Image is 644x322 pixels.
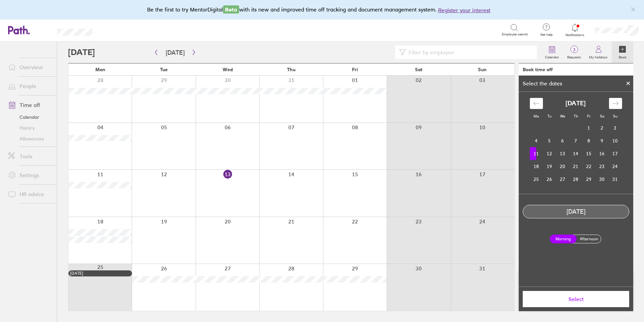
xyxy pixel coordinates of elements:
[609,98,622,109] div: Move forward to switch to the next month.
[547,114,551,118] small: Tu
[556,134,569,147] td: Wednesday, August 6, 2025
[478,67,487,72] span: Sun
[530,160,543,173] td: Monday, August 18, 2025
[287,67,295,72] span: Thu
[352,67,358,72] span: Fri
[595,134,609,147] td: Saturday, August 9, 2025
[3,79,57,93] a: People
[519,80,566,86] div: Select the dates
[609,134,622,147] td: Sunday, August 10, 2025
[110,27,128,33] div: Search
[600,114,604,118] small: Sa
[612,42,633,63] a: Book
[609,147,622,160] td: Sunday, August 17, 2025
[3,123,57,133] a: History
[223,67,233,72] span: Wed
[3,133,57,144] a: Allowances
[522,92,630,194] div: Calendar
[95,67,105,72] span: Mon
[585,53,612,59] label: My holidays
[3,187,57,201] a: HR advice
[543,147,556,160] td: Tuesday, August 12, 2025
[556,147,569,160] td: Wednesday, August 13, 2025
[536,33,557,37] span: Get help
[530,134,543,147] td: Monday, August 4, 2025
[613,114,617,118] small: Su
[223,5,239,14] span: Beta
[582,173,595,186] td: Friday, August 29, 2025
[541,53,563,59] label: Calendar
[574,114,578,118] small: Th
[585,42,612,63] a: My holidays
[527,296,624,302] span: Select
[406,46,533,59] input: Filter by employee
[3,98,57,112] a: Time off
[569,173,582,186] td: Thursday, August 28, 2025
[502,32,528,36] span: Employee search
[3,150,57,163] a: Tools
[563,53,585,59] label: Requests
[582,160,595,173] td: Friday, August 22, 2025
[523,291,629,307] button: Select
[3,60,57,74] a: Overview
[530,147,543,160] td: Selected. Monday, August 11, 2025
[523,208,629,215] div: [DATE]
[560,114,565,118] small: We
[595,160,609,173] td: Saturday, August 23, 2025
[564,23,586,37] a: Notifications
[563,42,585,63] a: 3Requests
[569,160,582,173] td: Thursday, August 21, 2025
[534,114,539,118] small: Mo
[70,271,130,276] div: [DATE]
[563,47,585,52] span: 3
[147,5,497,14] div: Be the first to try MentorDigital with its new and improved time off tracking and document manage...
[160,47,190,58] button: [DATE]
[609,173,622,186] td: Sunday, August 31, 2025
[564,33,586,37] span: Notifications
[609,122,622,134] td: Sunday, August 3, 2025
[550,235,577,243] label: Morning
[595,122,609,134] td: Saturday, August 2, 2025
[615,53,631,59] label: Book
[541,42,563,63] a: Calendar
[543,160,556,173] td: Tuesday, August 19, 2025
[543,134,556,147] td: Tuesday, August 5, 2025
[582,147,595,160] td: Friday, August 15, 2025
[438,6,490,14] button: Register your interest
[582,122,595,134] td: Friday, August 1, 2025
[569,134,582,147] td: Thursday, August 7, 2025
[609,160,622,173] td: Sunday, August 24, 2025
[595,173,609,186] td: Saturday, August 30, 2025
[543,173,556,186] td: Tuesday, August 26, 2025
[3,168,57,182] a: Settings
[582,134,595,147] td: Friday, August 8, 2025
[530,98,543,109] div: Move backward to switch to the previous month.
[556,160,569,173] td: Wednesday, August 20, 2025
[523,67,553,72] div: Book time off
[575,235,602,243] label: Afternoon
[595,147,609,160] td: Saturday, August 16, 2025
[3,112,57,123] a: Calendar
[569,147,582,160] td: Thursday, August 14, 2025
[160,67,168,72] span: Tue
[556,173,569,186] td: Wednesday, August 27, 2025
[530,173,543,186] td: Monday, August 25, 2025
[566,100,586,107] strong: [DATE]
[587,114,590,118] small: Fr
[415,67,422,72] span: Sat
